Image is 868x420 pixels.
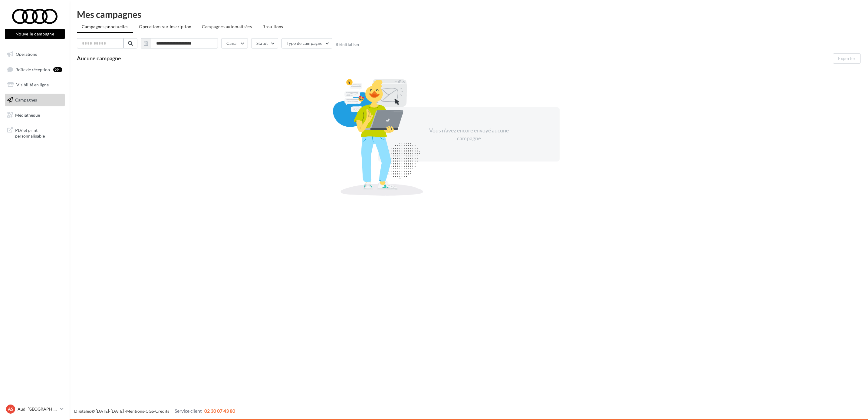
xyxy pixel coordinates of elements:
[16,52,37,57] span: Opérations
[77,55,121,62] span: Aucune campagne
[15,126,62,139] span: PLV et print personnalisable
[8,406,13,412] span: AS
[251,38,278,48] button: Statut
[15,67,50,72] span: Boîte de réception
[18,406,58,412] p: Audi [GEOGRAPHIC_DATA]
[4,78,66,91] a: Visibilité en ligne
[336,42,360,47] button: Réinitialiser
[417,127,521,142] div: Vous n'avez encore envoyé aucune campagne
[77,10,861,19] div: Mes campagnes
[202,24,252,29] span: Campagnes automatisées
[4,63,66,76] a: Boîte de réception99+
[139,24,191,29] span: Operations sur inscription
[4,94,66,106] a: Campagnes
[16,82,49,87] span: Visibilité en ligne
[155,408,169,414] a: Crédits
[74,408,91,414] a: Digitaleo
[5,29,65,39] button: Nouvelle campagne
[146,408,154,414] a: CGS
[204,408,235,414] span: 02 30 07 43 80
[262,24,283,29] span: Brouillons
[175,408,202,414] span: Service client
[74,408,235,414] span: © [DATE]-[DATE] - - -
[833,53,861,64] button: Exporter
[281,38,333,48] button: Type de campagne
[221,38,248,48] button: Canal
[4,124,66,142] a: PLV et print personnalisable
[15,112,40,117] span: Médiathèque
[126,408,144,414] a: Mentions
[4,48,66,61] a: Opérations
[15,97,37,102] span: Campagnes
[53,67,62,72] div: 99+
[4,109,66,122] a: Médiathèque
[5,403,65,415] a: AS Audi [GEOGRAPHIC_DATA]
